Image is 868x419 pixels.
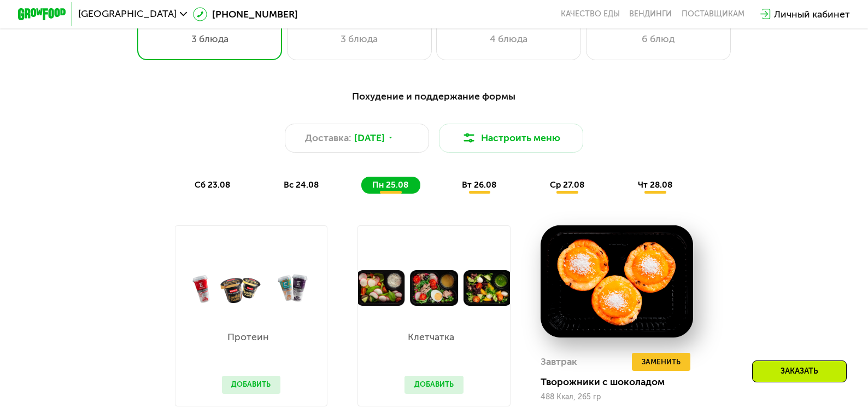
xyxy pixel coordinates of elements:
span: Заменить [642,356,681,368]
p: Клетчатка [404,333,458,342]
div: 6 блюд [599,32,718,46]
span: [DATE] [354,131,385,145]
a: [PHONE_NUMBER] [193,7,298,21]
div: 3 блюда [300,32,419,46]
div: Завтрак [541,353,577,371]
span: сб 23.08 [195,179,230,190]
div: 3 блюда [150,32,269,46]
div: 488 Ккал, 265 гр [541,393,693,401]
span: чт 28.08 [638,179,672,190]
div: поставщикам [682,9,744,19]
a: Качество еды [561,9,620,19]
a: Вендинги [629,9,672,19]
button: Заменить [632,353,690,371]
span: Доставка: [305,131,351,145]
button: Добавить [222,376,280,394]
span: [GEOGRAPHIC_DATA] [78,9,177,19]
p: Протеин [222,333,275,342]
button: Настроить меню [439,124,584,153]
span: вс 24.08 [284,179,319,190]
div: Творожники с шоколадом [541,376,703,388]
div: 4 блюда [449,32,568,46]
div: Личный кабинет [774,7,850,21]
button: Добавить [404,376,463,394]
div: Заказать [752,360,847,382]
div: Похудение и поддержание формы [77,89,791,104]
span: пн 25.08 [372,179,408,190]
span: ср 27.08 [550,179,584,190]
span: вт 26.08 [462,179,496,190]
